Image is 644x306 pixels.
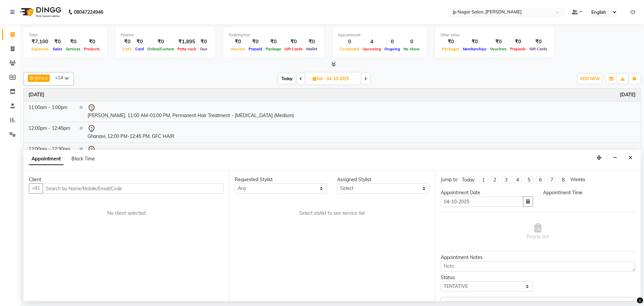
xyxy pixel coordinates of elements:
[283,38,304,46] div: ₹0
[338,47,361,51] span: Completed
[488,38,508,46] div: ₹0
[383,38,402,46] div: 0
[229,32,319,38] div: Redemption
[283,47,304,51] span: Gift Cards
[304,47,319,51] span: Wallet
[547,176,556,184] li: 7
[30,47,50,51] span: Expenses
[30,75,45,81] span: Brijitha
[29,91,44,98] a: October 4, 2025
[559,176,568,184] li: 8
[29,38,51,46] div: ₹7,100
[24,89,640,101] th: October 4, 2025
[527,223,549,240] span: Empty list
[29,32,102,38] div: Total
[402,38,421,46] div: 0
[64,38,82,46] div: ₹0
[133,47,146,51] span: Card
[299,210,365,217] span: Select stylist to see service list
[528,47,549,51] span: Gift Cards
[55,75,68,80] span: +14
[580,76,600,81] span: ADD NEW
[51,47,64,51] span: Sales
[17,3,63,21] img: logo
[45,75,48,81] a: x
[82,47,102,51] span: Products
[83,101,640,122] td: [PERSON_NAME], 11:00 AM-01:00 PM, Permanent Hair Treatment - [MEDICAL_DATA] (Medium)
[74,3,103,21] b: 08047224946
[121,47,133,51] span: Cash
[626,153,635,163] button: Close
[121,32,210,38] div: Finance
[578,74,601,84] button: ADD NEW
[441,189,533,196] div: Appointment Date
[279,73,296,84] span: Today
[488,47,508,51] span: Vouchers
[146,38,176,46] div: ₹0
[82,38,102,46] div: ₹0
[45,210,208,217] div: No client selected
[121,38,133,46] div: ₹0
[361,38,383,46] div: 4
[51,38,64,46] div: ₹0
[462,176,475,184] div: Today
[198,38,210,46] div: ₹0
[29,153,63,165] span: Appointment
[338,38,361,46] div: 0
[440,32,549,38] div: Other sales
[479,176,488,184] li: 1
[440,38,461,46] div: ₹0
[528,38,549,46] div: ₹0
[502,176,511,184] li: 3
[441,176,458,183] div: Jump to
[543,189,635,196] div: Appointment Time
[325,74,358,84] input: 2025-10-04
[146,47,176,51] span: Online/Custom
[24,101,75,122] td: 11:00am - 1:00pm
[311,76,325,81] span: Sat
[508,38,528,46] div: ₹0
[247,38,264,46] div: ₹0
[229,38,247,46] div: ₹0
[490,176,499,184] li: 2
[247,47,264,51] span: Prepaid
[525,176,533,184] li: 5
[337,176,429,183] div: Assigned Stylist
[536,176,545,184] li: 6
[24,122,75,143] td: 12:00pm - 12:45pm
[199,47,209,51] span: Due
[264,38,283,46] div: ₹0
[383,47,402,51] span: Ongoing
[513,176,522,184] li: 4
[43,183,224,194] input: Search by Name/Mobile/Email/Code
[338,32,421,38] div: Appointment
[133,38,146,46] div: ₹0
[29,183,43,194] button: +91
[176,47,198,51] span: Petty cash
[24,143,75,163] td: 12:00pm - 12:30pm
[508,47,528,51] span: Prepaids
[176,38,198,46] div: ₹1,895
[440,47,461,51] span: Packages
[620,91,636,98] a: October 4, 2025
[304,38,319,46] div: ₹0
[441,274,533,281] div: Status
[441,196,523,207] input: yyyy-mm-dd
[570,176,585,183] div: Weeks
[229,47,247,51] span: Voucher
[83,143,640,163] td: [PERSON_NAME], 12:00 PM-12:30 PM, FULL ARMS LHR
[264,47,283,51] span: Package
[361,47,383,51] span: Upcoming
[461,38,488,46] div: ₹0
[64,47,82,51] span: Services
[441,254,635,261] div: Appointment Notes
[71,156,95,162] span: Block Time
[29,176,224,183] div: Client
[235,176,327,183] div: Requested Stylist
[461,47,488,51] span: Memberships
[402,47,421,51] span: No show
[83,122,640,143] td: Ghanavi, 12:00 PM-12:45 PM, GFC HAIR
